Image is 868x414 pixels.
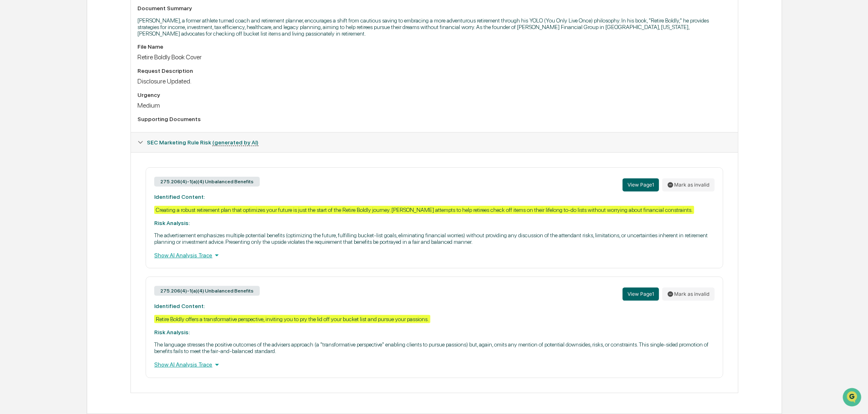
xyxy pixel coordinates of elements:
[154,193,205,200] strong: Identified Content:
[154,286,260,296] div: 275.206(4)-1(a)(4) Unbalanced Benefits
[154,232,714,245] p: The advertisement emphasizes multiple potential benefits (optimizing the future, fulfilling bucke...
[154,329,190,335] strong: Risk Analysis:
[154,177,260,187] div: 275.206(4)-1(a)(4) Unbalanced Benefits
[8,115,23,130] img: 1746055101610-c473b297-6a78-478c-a979-82029cc54cd1
[137,43,731,50] div: File Name
[137,92,731,98] div: Urgency
[8,156,15,163] div: 🖐️
[58,191,99,197] a: Powered byPylon
[147,139,259,146] span: SEC Marketing Rule Risk
[59,156,66,163] div: 🗄️
[137,116,731,122] div: Supporting Documents
[137,101,731,109] div: Medium
[139,117,149,127] button: Start new chat
[131,152,738,393] div: Document Summary (generated by AI)
[154,220,190,226] strong: Risk Analysis:
[16,155,53,164] span: Preclearance
[137,67,731,74] div: Request Description
[16,171,52,179] span: Data Lookup
[137,17,731,37] p: [PERSON_NAME], a former athlete turned coach and retirement planner, encourages a shift from caut...
[81,191,99,197] span: Pylon
[154,315,430,323] div: Retire Boldly offers a transformative perspective, inviting you to pry the lid off your bucket li...
[28,115,134,123] div: Start new chat
[56,152,105,167] a: 🗄️Attestations
[623,288,659,301] button: View Page1
[212,139,259,146] u: (generated by AI)
[28,123,103,130] div: We're available if you need us!
[154,360,714,369] div: Show AI Analysis Trace
[5,168,55,182] a: 🔎Data Lookup
[662,288,715,301] button: Mark as invalid
[8,70,149,83] p: How can we help?
[623,178,659,191] button: View Page1
[137,77,731,85] div: Disclosure Updated.
[662,178,715,191] button: Mark as invalid
[154,251,714,260] div: Show AI Analysis Trace
[154,341,714,354] p: The language stresses the positive outcomes of the advisers approach (a "transformative perspecti...
[8,45,25,61] img: Greenboard
[154,303,205,309] strong: Identified Content:
[8,172,15,178] div: 🔎
[5,152,56,167] a: 🖐️Preclearance
[67,155,101,164] span: Attestations
[154,206,694,214] div: Creating a robust retirement plan that optimizes your future is just the start of the Retire Bold...
[137,53,731,61] div: Retire Boldly Book Cover
[842,387,864,409] iframe: Open customer support
[137,5,731,11] div: Document Summary
[131,133,738,152] div: SEC Marketing Rule Risk (generated by AI)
